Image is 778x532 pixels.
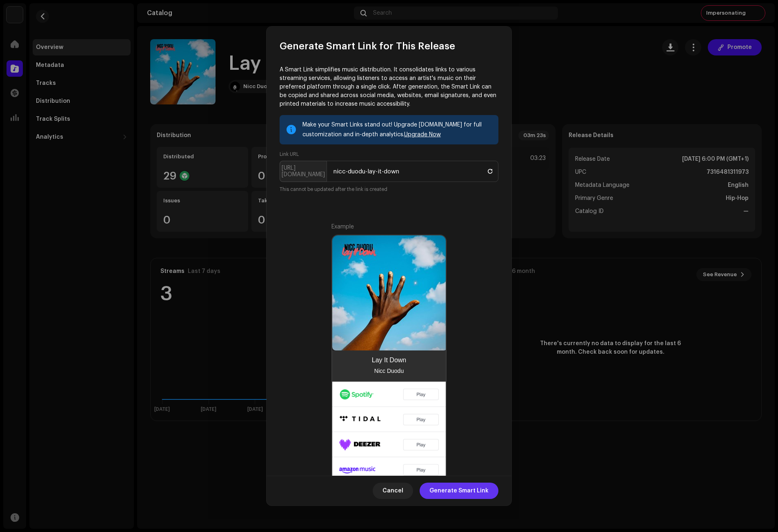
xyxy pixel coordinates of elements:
[420,483,498,499] button: Generate Smart Link
[332,235,447,350] img: 003f8a07-1e2e-4721-bbaa-72b3e8b57ef1
[280,185,387,193] small: This cannot be updated after the link is created
[373,483,413,499] button: Cancel
[280,66,498,109] p: A Smart Link simplifies music distribution. It consolidates links to various streaming services, ...
[429,483,489,499] span: Generate Smart Link
[267,27,511,53] div: Generate Smart Link for This Release
[280,151,299,157] label: Link URL
[372,357,406,364] div: Lay It Down
[382,483,403,499] span: Cancel
[331,223,447,231] div: Example
[280,161,327,182] p-inputgroup-addon: [URL][DOMAIN_NAME]
[374,367,404,375] div: Nicc Duodu
[404,132,441,137] a: Upgrade Now
[302,120,492,140] div: Make your Smart Links stand out! Upgrade [DOMAIN_NAME] for full customization and in-depth analyt...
